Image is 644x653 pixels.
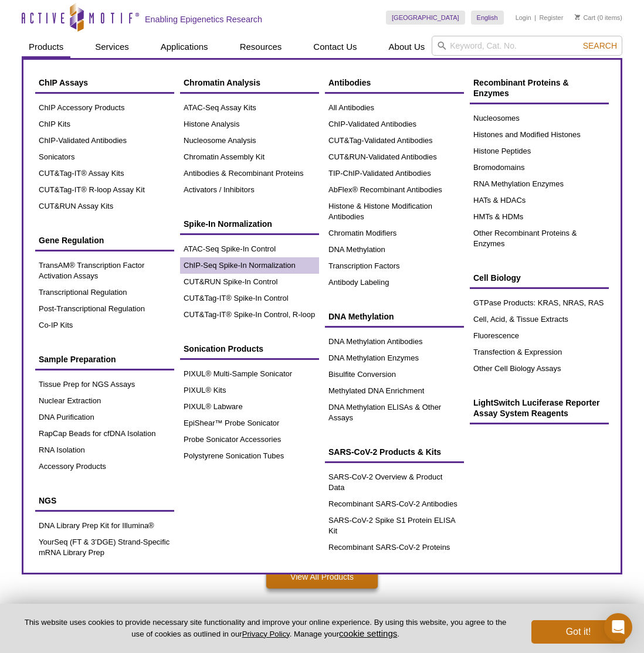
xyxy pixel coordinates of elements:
[266,565,378,589] a: View All Products
[325,242,464,258] a: DNA Methylation
[35,149,174,165] a: Sonicators
[470,392,609,424] a: LightSwitch Luciferase Reporter Assay System Reagents
[180,307,319,323] a: CUT&Tag-IT® Spike-In Control, R-loop
[531,620,625,644] button: Got it!
[35,393,174,409] a: Nuclear Extraction
[180,132,319,149] a: Nucleosome Analysis
[39,355,116,364] span: Sample Preparation
[35,426,174,442] a: RapCap Beads for cfDNA Isolation
[470,110,609,127] a: Nucleosomes
[470,267,609,289] a: Cell Biology
[575,14,580,20] img: Your Cart
[180,100,319,116] a: ATAC-Seq Assay Kits
[604,613,632,641] div: Open Intercom Messenger
[470,209,609,225] a: HMTs & HDMs
[516,13,531,22] a: Login
[325,100,464,116] a: All Antibodies
[180,290,319,307] a: CUT&Tag-IT® Spike-In Control
[471,11,504,25] a: English
[325,496,464,512] a: Recombinant SARS-CoV-2 Antibodies
[35,458,174,475] a: Accessory Products
[22,36,70,58] a: Products
[180,241,319,257] a: ATAC-Seq Spike-In Control
[470,311,609,328] a: Cell, Acid, & Tissue Extracts
[180,149,319,165] a: Chromatin Assembly Kit
[306,36,364,58] a: Contact Us
[325,350,464,366] a: DNA Methylation Enzymes
[35,100,174,116] a: ChIP Accessory Products
[325,274,464,291] a: Antibody Labeling
[180,366,319,382] a: PIXUL® Multi-Sample Sonicator
[470,192,609,209] a: HATs & HDACs
[470,328,609,344] a: Fluorescence
[35,348,174,370] a: Sample Preparation
[35,132,174,149] a: ChIP-Validated Antibodies
[180,382,319,399] a: PIXUL® Kits
[35,116,174,132] a: ChIP Kits
[180,338,319,360] a: Sonication Products
[470,176,609,192] a: RNA Methylation Enzymes
[35,229,174,251] a: Gene Regulation
[470,72,609,104] a: Recombinant Proteins & Enzymes
[325,225,464,242] a: Chromatin Modifiers
[325,441,464,463] a: SARS-CoV-2 Products & Kits
[325,366,464,383] a: Bisulfite Conversion
[575,13,595,22] a: Cart
[473,78,569,98] span: Recombinant Proteins & Enzymes
[325,72,464,94] a: Antibodies
[325,383,464,399] a: Methylated DNA Enrichment
[145,14,262,25] h2: Enabling Epigenetics Research
[325,512,464,539] a: SARS-CoV-2 Spike S1 Protein ELISA Kit
[583,41,617,50] span: Search
[35,198,174,215] a: CUT&RUN Assay Kits
[325,116,464,132] a: ChIP-Validated Antibodies
[242,630,290,638] a: Privacy Policy
[325,165,464,182] a: TIP-ChIP-Validated Antibodies
[180,213,319,235] a: Spike-In Normalization
[180,165,319,182] a: Antibodies & Recombinant Proteins
[339,628,397,638] button: cookie settings
[325,539,464,556] a: Recombinant SARS-CoV-2 Proteins
[470,344,609,360] a: Transfection & Expression
[325,132,464,149] a: CUT&Tag-Validated Antibodies
[184,219,272,229] span: Spike-In Normalization
[154,36,215,58] a: Applications
[534,11,536,25] li: |
[35,317,174,334] a: Co-IP Kits
[180,448,319,464] a: Polystyrene Sonication Tubes
[180,415,319,431] a: EpiShear™ Probe Sonicator
[35,301,174,317] a: Post-Transcriptional Regulation
[470,295,609,311] a: GTPase Products: KRAS, NRAS, RAS
[180,182,319,198] a: Activators / Inhibitors
[180,274,319,290] a: CUT&RUN Spike-In Control
[180,399,319,415] a: PIXUL® Labware
[328,312,394,321] span: DNA Methylation
[35,72,174,94] a: ChIP Assays
[325,149,464,165] a: CUT&RUN-Validated Antibodies
[35,534,174,561] a: YourSeq (FT & 3’DGE) Strand-Specific mRNA Library Prep
[35,409,174,426] a: DNA Purification
[470,159,609,176] a: Bromodomains
[39,236,104,245] span: Gene Regulation
[328,78,371,87] span: Antibodies
[575,11,622,25] li: (0 items)
[382,36,432,58] a: About Us
[325,469,464,496] a: SARS-CoV-2 Overview & Product Data
[470,360,609,377] a: Other Cell Biology Assays
[470,127,609,143] a: Histones and Modified Histones
[180,431,319,448] a: Probe Sonicator Accessories
[39,496,56,505] span: NGS
[184,344,263,353] span: Sonication Products
[325,198,464,225] a: Histone & Histone Modification Antibodies
[328,447,441,457] span: SARS-CoV-2 Products & Kits
[325,334,464,350] a: DNA Methylation Antibodies
[35,257,174,284] a: TransAM® Transcription Factor Activation Assays
[325,258,464,274] a: Transcription Factors
[184,78,260,87] span: Chromatin Analysis
[88,36,136,58] a: Services
[473,398,599,418] span: LightSwitch Luciferase Reporter Assay System Reagents
[19,617,512,640] p: This website uses cookies to provide necessary site functionality and improve your online experie...
[233,36,289,58] a: Resources
[325,399,464,426] a: DNA Methylation ELISAs & Other Assays
[180,257,319,274] a: ChIP-Seq Spike-In Normalization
